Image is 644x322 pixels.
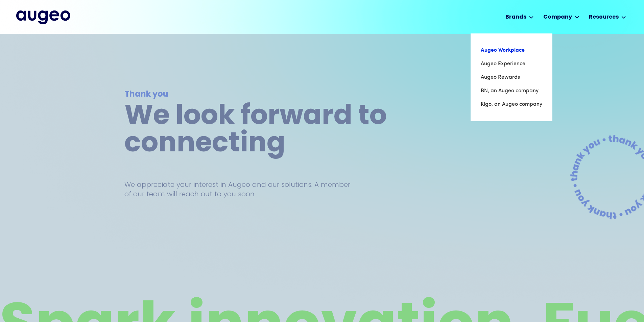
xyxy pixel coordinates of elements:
div: Brands [505,13,526,21]
a: Augeo Rewards [481,71,542,84]
div: Company [543,13,572,21]
a: BN, an Augeo company [481,84,542,98]
div: Resources [589,13,619,21]
a: Augeo Workplace [481,44,542,57]
a: Kigo, an Augeo company [481,98,542,111]
img: Augeo's full logo in midnight blue. [16,10,70,24]
nav: Brands [471,33,552,121]
a: home [16,10,70,24]
a: Augeo Experience [481,57,542,71]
